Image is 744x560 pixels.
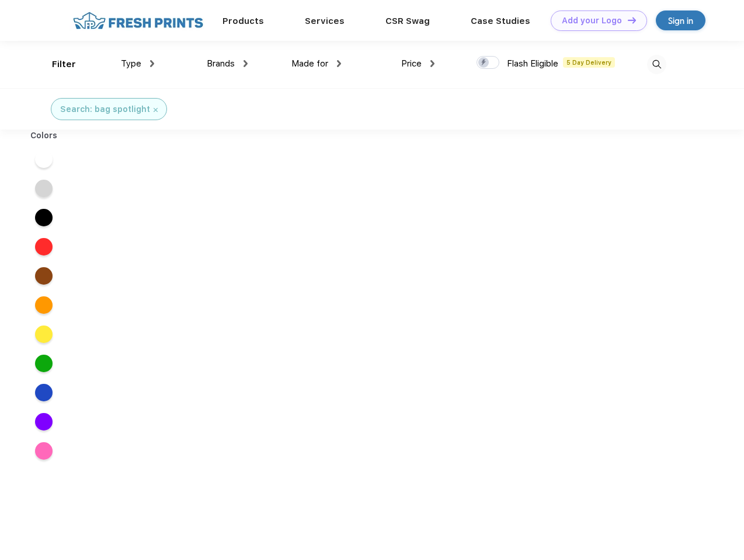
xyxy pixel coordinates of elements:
[222,16,264,26] a: Products
[52,58,76,71] div: Filter
[244,60,248,67] img: dropdown.png
[430,60,434,67] img: dropdown.png
[562,16,622,26] div: Add your Logo
[668,14,693,27] div: Sign in
[563,57,615,68] span: 5 Day Delivery
[154,108,158,112] img: filter_cancel.svg
[337,60,341,67] img: dropdown.png
[60,103,150,116] div: Search: bag spotlight
[22,129,67,142] div: Colors
[121,58,141,69] span: Type
[207,58,235,69] span: Brands
[628,17,636,23] img: DT
[656,10,705,30] a: Sign in
[647,55,666,74] img: desktop_search.svg
[507,58,558,69] span: Flash Eligible
[401,58,422,69] span: Price
[150,60,154,67] img: dropdown.png
[69,10,207,31] img: fo%20logo%202.webp
[291,58,328,69] span: Made for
